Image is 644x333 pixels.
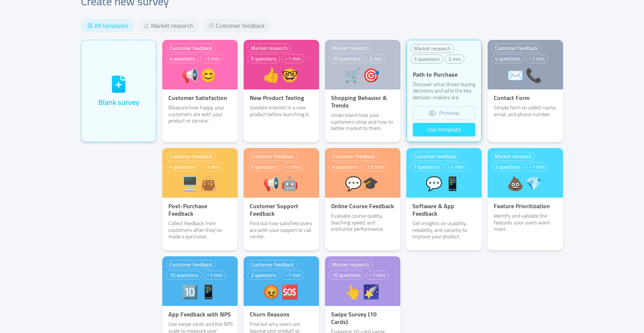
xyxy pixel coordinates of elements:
div: ~1 min [366,271,389,280]
div: ~1 min [526,54,548,63]
div: 2 questions [247,271,280,280]
div: Customer feedback [166,260,216,269]
div: ~1 min [200,162,223,171]
div: 7 questions [410,162,443,171]
div: 10 questions [329,54,365,63]
div: Market research [491,152,535,161]
p: Find out how satisfied users are with your support or call center. [244,220,319,240]
div: 3 questions [491,162,524,171]
div: 🔟📱 [166,285,234,298]
div: 4 questions [166,54,199,63]
div: 3 min [445,54,464,64]
div: ~1 min [282,54,304,63]
div: 💩💎 [491,177,559,190]
p: Get insights on usability, reliability, and security to improve your product. [406,220,482,240]
p: Understand how your customers shop and how to better market to them. [325,112,400,132]
div: ~1 min [282,162,304,171]
div: ✉️📞️️️ [491,68,559,82]
p: Customer Satisfaction [162,94,238,101]
p: Online Course Feedback [325,202,400,210]
div: Customer feedback [247,152,297,161]
div: 5 questions [411,54,443,64]
div: ~1 min [200,54,223,63]
div: Customer feedback [166,152,216,161]
span: All templates [95,22,128,29]
p: Path to Purchase [407,71,481,78]
div: ~1 min [526,162,548,171]
div: ~1 min [444,162,467,171]
div: 10 questions [166,271,202,280]
p: Simple form to collect name, email, and phone number. [488,104,563,118]
div: 📢😊️ [166,68,234,82]
p: Identify and validate the features your users want most. [488,213,563,233]
i: icon: stock [143,23,150,29]
div: 💬📱 [410,177,478,190]
div: 🖥️👜 [166,177,234,190]
div: 🛒🎯 [329,68,397,82]
div: 2 min [366,54,386,63]
p: Contact Form [488,94,563,101]
p: Software & App Feedback [406,202,482,217]
div: ~1 min [203,271,226,280]
div: 4 questions [329,162,362,171]
p: Validate interest in a new product before launching it. [244,104,319,118]
div: Customer feedback [166,44,216,53]
p: Swipe Survey (10 Cards) [325,310,400,325]
div: 1.5 min [363,162,387,171]
p: New Product Testing [244,94,319,101]
p: Feature Prioritization [488,202,563,210]
p: App Feedback with NPS [162,310,238,318]
span: Customer feedback [216,22,265,29]
p: Collect feedback from customers after they’ve made a purchase. [162,220,238,240]
span: Market research [151,22,193,29]
div: Market research [329,260,372,269]
p: Measure how happy your customers are with your product or service. [162,104,238,124]
div: Customer feedback [410,152,460,161]
div: 4 questions [166,162,199,171]
div: 😡🆘 [247,285,315,298]
div: Market research [411,44,454,53]
div: Market research [247,44,291,53]
button: Use template [413,123,475,136]
p: Post-Purchase Feedback [162,202,238,217]
div: ~1 min [282,271,304,280]
div: 10 questions [329,271,365,280]
p: Discover what drives buying decisions and who the key decision-makers are. [407,81,481,101]
div: Customer feedback [491,44,541,53]
i: icon: user [208,23,214,29]
button: icon: eyePreview [413,106,475,120]
div: Blank survey [98,97,139,108]
p: Evaluate course quality, teaching speed, and instructor performance. [325,213,400,233]
div: Customer feedback [329,152,378,161]
div: Customer feedback [247,260,297,269]
div: 4 questions [491,54,524,63]
div: 5 questions [247,162,280,171]
p: Customer Support Feedback [244,202,319,217]
div: 👆️🌠 [329,285,397,298]
p: Shopping Behavior & Trends [325,94,400,109]
i: icon: align-center [87,23,93,29]
div: 9 questions [247,54,280,63]
div: 📢🤖 [247,177,315,190]
p: Churn Reasons [244,310,319,318]
div: Market research [329,44,372,53]
div: 💬‍🎓 [329,177,397,190]
div: 👍🤓 [247,68,315,82]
